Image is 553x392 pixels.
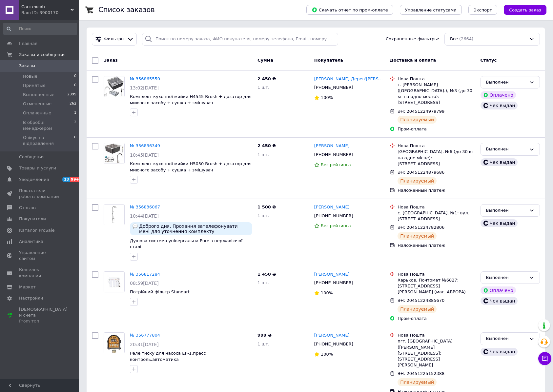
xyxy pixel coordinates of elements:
[139,224,250,234] span: Доброго дня. Прохання зателефонувати мені для уточнення комплекту
[450,36,458,42] span: Все
[481,102,518,109] div: Чек выдан
[104,76,125,97] a: Фото товару
[468,5,497,15] button: Экспорт
[257,333,272,338] span: 999 ₴
[257,76,276,81] span: 2 450 ₴
[481,286,516,294] div: Оплачено
[314,271,350,278] a: [PERSON_NAME]
[104,143,124,164] img: Фото товару
[19,63,35,69] span: Заказы
[398,225,444,230] span: ЭН: 20451224782806
[74,120,76,131] span: 2
[23,101,51,107] span: Отмененные
[504,5,546,15] button: Создать заказ
[142,33,338,46] input: Поиск по номеру заказа, ФИО покупателя, номеру телефона, Email, номеру накладной
[486,335,526,342] div: Выполнен
[130,272,160,277] a: № 356817284
[3,23,77,35] input: Поиск
[405,8,457,12] span: Управление статусами
[398,332,475,338] div: Нова Пошта
[398,243,475,248] div: Наложенный платеж
[312,7,388,13] span: Скачать отчет по пром-оплате
[133,224,138,229] img: :speech_balloon:
[130,152,159,158] span: 10:45[DATE]
[481,348,518,356] div: Чек выдан
[314,213,353,218] span: [PHONE_NUMBER]
[19,295,43,301] span: Настройки
[314,76,384,82] a: [PERSON_NAME] Дерев'[PERSON_NAME]
[19,227,54,233] span: Каталог ProSale
[67,92,76,98] span: 2399
[19,250,61,262] span: Управление сайтом
[130,238,242,249] a: Душова система універсальна Pure з нержавіючої сталі
[481,58,497,63] span: Статус
[321,162,351,167] span: Без рейтинга
[386,36,439,42] span: Сохраненные фильтры:
[398,210,475,222] div: с. [GEOGRAPHIC_DATA], №1: вул. [STREET_ADDRESS]
[104,205,124,225] img: Фото товару
[19,52,66,58] span: Заказы и сообщения
[19,306,68,324] span: [DEMOGRAPHIC_DATA] и счета
[398,170,444,175] span: ЭН: 20451224879686
[321,290,333,295] span: 100%
[497,7,546,12] a: Создать заказ
[314,280,353,285] span: [PHONE_NUMBER]
[314,85,353,90] span: [PHONE_NUMBER]
[486,79,526,86] div: Выполнен
[398,116,437,124] div: Планируемый
[257,272,276,277] span: 1 450 ₴
[23,92,54,98] span: Выполненные
[314,332,350,339] a: [PERSON_NAME]
[398,232,437,240] div: Планируемый
[130,333,160,338] a: № 356777804
[74,83,76,88] span: 0
[398,298,444,303] span: ЭН: 20451224885670
[19,154,45,160] span: Сообщения
[19,177,49,183] span: Уведомления
[19,205,36,211] span: Отзывы
[509,8,541,12] span: Создать заказ
[74,73,76,79] span: 0
[398,149,475,167] div: [GEOGRAPHIC_DATA], №6 (до 30 кг на одне місце): [STREET_ADDRESS]
[257,342,269,346] span: 1 шт.
[486,146,526,153] div: Выполнен
[130,342,159,347] span: 20:31[DATE]
[130,76,160,81] a: № 356865550
[398,378,437,386] div: Планируемый
[98,6,155,14] h1: Список заказов
[398,316,475,322] div: Пром-оплата
[130,161,252,172] span: Комплект кухонної мийки H5050 Brush + дозатор для миючого засобу + сушка + змішувач
[314,204,350,210] a: [PERSON_NAME]
[104,76,124,97] img: Фото товару
[130,289,190,294] a: Потрійний фільтр Standart
[74,135,76,147] span: 0
[19,318,68,324] div: Prom топ
[459,36,473,41] span: (2664)
[19,239,43,245] span: Аналитика
[23,73,37,79] span: Новые
[314,58,343,63] span: Покупатель
[398,177,437,185] div: Планируемый
[321,223,351,228] span: Без рейтинга
[104,333,124,353] img: Фото товару
[314,143,350,149] a: [PERSON_NAME]
[70,177,81,182] span: 99+
[74,110,76,116] span: 1
[104,58,118,63] span: Заказ
[21,10,79,16] div: Ваш ID: 3900170
[62,177,70,182] span: 13
[314,342,353,346] span: [PHONE_NUMBER]
[130,351,206,362] a: Реле тиску для насоса ЕР-1,пресс контроль,автоматика
[321,352,333,357] span: 100%
[481,219,518,227] div: Чек выдан
[104,332,125,353] a: Фото товару
[481,158,518,166] div: Чек выдан
[398,371,444,376] span: ЭН: 20451225152388
[19,267,61,279] span: Кошелек компании
[398,187,475,193] div: Наложенный платеж
[398,76,475,82] div: Нова Пошта
[257,213,269,218] span: 1 шт.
